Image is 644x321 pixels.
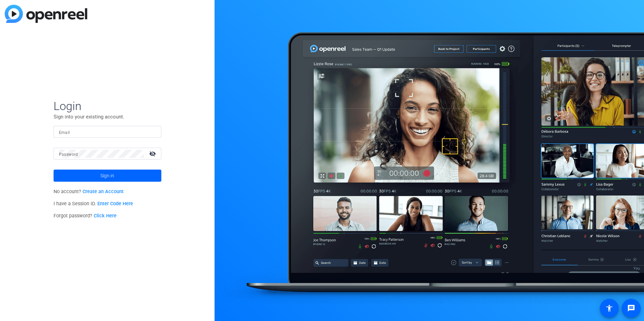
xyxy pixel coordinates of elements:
[59,130,70,135] mat-label: Email
[97,201,133,207] a: Enter Code Here
[605,304,613,312] mat-icon: accessibility
[54,99,161,113] span: Login
[54,213,117,219] span: Forgot password?
[54,170,161,182] button: Sign in
[5,5,87,23] img: blue-gradient.svg
[94,213,117,219] a: Click Here
[627,304,635,312] mat-icon: message
[59,152,78,157] mat-label: Password
[145,149,161,158] mat-icon: visibility_off
[54,201,133,207] span: I have a Session ID.
[59,128,156,136] input: Enter Email Address
[100,167,114,184] span: Sign in
[54,113,161,120] p: Sign into your existing account.
[54,189,124,194] span: No account?
[83,189,124,194] a: Create an Account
